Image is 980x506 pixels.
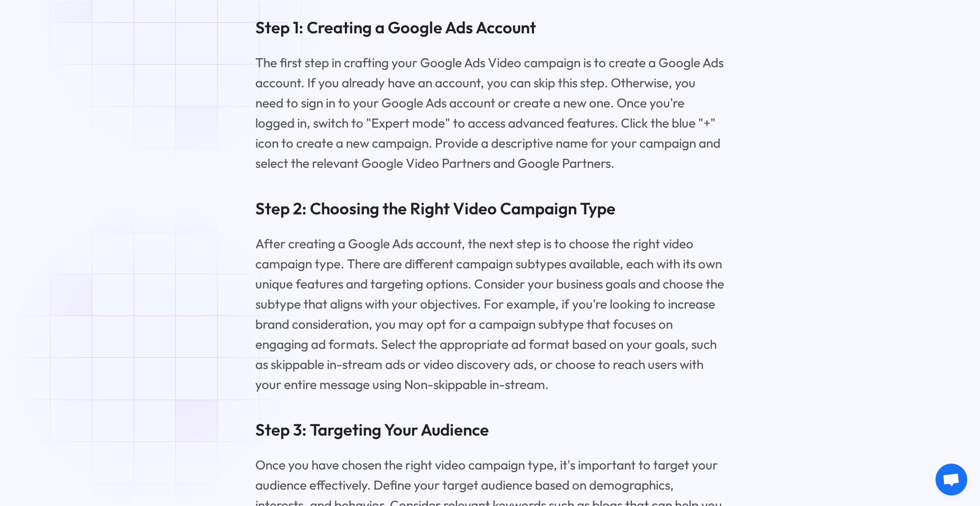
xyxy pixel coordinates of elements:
[255,234,724,395] p: After creating a Google Ads account, the next step is to choose the right video campaign type. Th...
[255,53,724,174] p: The first step in crafting your Google Ads Video campaign is to create a Google Ads account. If y...
[255,16,724,39] h3: Step 1: Creating a Google Ads Account
[255,418,724,441] h3: Step 3: Targeting Your Audience
[255,197,724,220] h3: Step 2: Choosing the Right Video Campaign Type
[936,464,967,495] a: Open chat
